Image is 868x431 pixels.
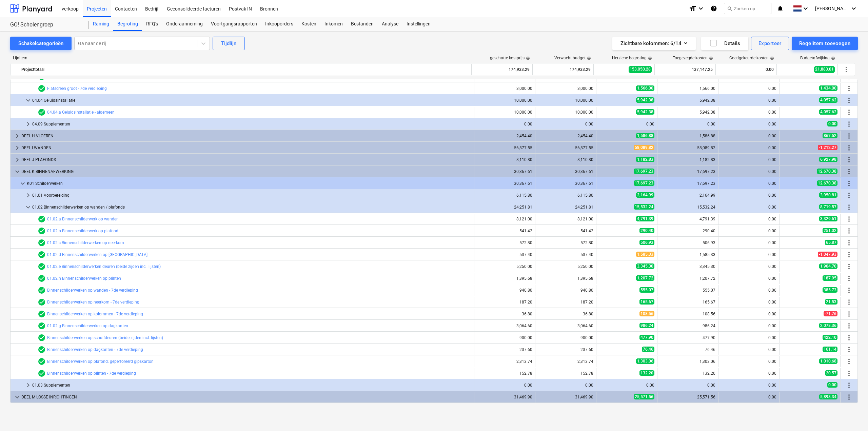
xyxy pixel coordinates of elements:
div: 1,566.00 [660,86,715,91]
span: 17,697.23 [634,169,654,174]
div: 0.00 [721,157,776,162]
span: Regelitem heeft 1 offerteaanvragen [38,215,46,223]
span: Meer acties [845,215,853,223]
span: Meer acties [845,96,853,104]
a: Instellingen [402,17,435,31]
div: 30,367.61 [477,181,532,186]
span: Meer acties [845,251,853,259]
div: 0.00 [599,122,654,126]
span: Regelitem heeft 1 offerteaanvragen [38,298,46,306]
div: Details [709,39,740,48]
i: keyboard_arrow_down [850,4,858,13]
div: 3,000.00 [477,86,532,91]
a: 01.02.b Binnenschilderwerk op plafond [47,229,118,233]
span: Meer acties [845,298,853,306]
div: 6,115.80 [477,193,532,198]
div: 36.80 [538,312,593,316]
div: 56,877.55 [538,145,593,150]
span: 17,697.23 [634,180,654,186]
a: 01.02.e Binnenschilderwerken deuren (beide zijden incl. lijsten) [47,264,161,269]
div: 0.00 [721,86,776,91]
div: Onderaanneming [162,17,207,31]
a: Binnenschilderwerken op dagkanten - 7de verdieping [47,347,143,352]
button: Tijdlijn [213,37,245,50]
span: Meer acties [845,393,853,401]
button: Exporteer [751,37,789,50]
span: keyboard_arrow_down [19,179,27,188]
div: 1,182.83 [660,157,715,162]
div: 5,250.00 [477,264,532,269]
div: 0.00 [721,359,776,364]
span: 20.57 [825,370,837,376]
span: Regelitem heeft 1 offerteaanvragen [38,369,46,377]
div: 15,532.24 [660,205,715,210]
div: Analyse [378,17,402,31]
span: 986.24 [639,323,654,328]
span: 5,942.38 [636,109,654,115]
a: 01.02.a Binnenschilderwerk op wanden [47,217,119,221]
span: Regelitem heeft 1 offerteaanvragen [38,251,46,259]
div: 2,313.74 [477,359,532,364]
div: DEEL J PLAFONDS [21,154,471,165]
div: 0.00 [721,205,776,210]
span: -71.76 [824,311,837,316]
span: Meer acties [845,120,853,128]
span: Meer acties [845,108,853,116]
span: Meer acties [845,369,853,377]
div: Bestanden [347,17,378,31]
i: notifications [777,4,784,13]
div: 1,207.72 [660,276,715,281]
span: 165.67 [639,299,654,305]
div: 2,454.40 [538,134,593,138]
div: DEEL H VLOEREN [21,131,471,141]
span: 385.73 [823,287,837,293]
span: Meer acties [845,144,853,152]
span: 161.14 [823,347,837,352]
i: format_size [689,4,697,13]
span: 1,586.88 [636,133,654,138]
div: 8,110.80 [477,157,532,162]
div: 04.04 Geluidsinstallatie [32,95,471,106]
div: K01 Schilderwerken [27,178,471,189]
a: Inkooporders [261,17,297,31]
div: 572.80 [538,240,593,245]
span: 3,345.30 [636,263,654,269]
div: 0.00 [721,288,776,293]
div: 132.20 [660,371,715,376]
div: 1,585.33 [660,252,715,257]
a: Voortgangsrapporten [207,17,261,31]
a: Inkomen [320,17,347,31]
div: Tijdlijn [221,39,236,48]
span: Meer acties [845,168,853,176]
div: RFQ's [142,17,162,31]
div: 572.80 [477,240,532,245]
span: keyboard_arrow_right [13,144,21,152]
button: Details [701,37,748,50]
div: 0.00 [721,193,776,198]
div: 04.09 Supplementen [32,119,471,130]
a: Binnenschilderwerken op wanden - 7de verdieping [47,288,138,293]
a: Raming [89,17,113,31]
div: Schakelcategorieën [18,39,63,48]
div: 0.00 [718,64,774,75]
span: 1,010.68 [819,358,837,364]
span: Regelitem heeft 1 offerteaanvragen [38,310,46,318]
div: 152.78 [477,371,532,376]
div: 174,933.29 [474,64,530,75]
span: help [525,56,530,60]
div: 0.00 [721,312,776,316]
span: Regelitem heeft 1 offerteaanvragen [38,286,46,294]
span: Meer acties [845,346,853,354]
div: 0.00 [721,324,776,328]
div: 8,121.00 [538,217,593,221]
div: 174,933.29 [535,64,591,75]
div: 58,089.82 [660,145,715,150]
span: 867.52 [823,133,837,138]
div: 152.78 [538,371,593,376]
div: 506.93 [660,240,715,245]
span: 5,942.38 [636,97,654,103]
span: 2,164.99 [636,192,654,198]
a: 01.02.d Binnenschilderwerken op [GEOGRAPHIC_DATA] [47,252,147,257]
